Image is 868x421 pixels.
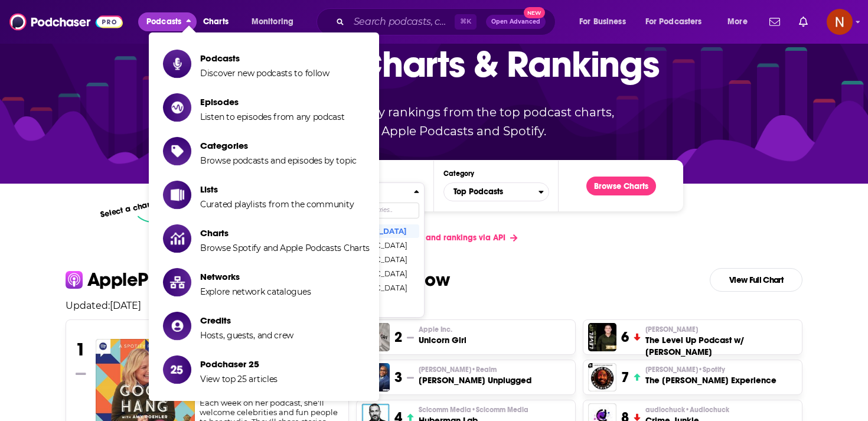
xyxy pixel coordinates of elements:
[195,12,236,31] a: Charts
[419,365,497,374] span: [PERSON_NAME]
[645,405,729,415] p: audiochuck • Audiochuck
[341,223,527,252] a: Get podcast charts and rankings via API
[571,12,641,31] button: open menu
[200,155,357,166] span: Browse podcasts and episodes by topic
[827,9,853,35] img: User Profile
[419,325,466,346] a: Apple Inc.Unicorn Girl
[586,177,656,195] button: Browse Charts
[794,12,812,32] a: Show notifications dropdown
[200,243,370,253] span: Browse Spotify and Apple Podcasts Charts
[419,405,528,415] p: Scicomm Media • Scicomm Media
[486,15,546,29] button: Open AdvancedNew
[200,96,345,107] span: Episodes
[471,406,528,414] span: • Scicomm Media
[524,7,545,18] span: New
[203,14,229,30] span: Charts
[56,300,812,311] p: Updated: [DATE]
[350,233,505,243] span: Get podcast charts and rankings via API
[579,14,626,30] span: For Business
[444,182,539,202] span: Top Podcasts
[765,12,785,32] a: Show notifications dropdown
[66,271,83,288] img: apple Icon
[419,374,531,386] h3: [PERSON_NAME] Unplugged
[200,330,293,341] span: Hosts, guests, and crew
[200,358,278,370] span: Podchaser 25
[200,112,345,122] span: Listen to episodes from any podcast
[200,199,354,210] span: Curated playlists from the community
[419,365,531,386] a: [PERSON_NAME]•Realm[PERSON_NAME] Unplugged
[9,11,123,33] img: Podchaser - Follow, Share and Rate Podcasts
[727,14,748,30] span: More
[200,184,354,195] span: Lists
[645,325,797,358] a: [PERSON_NAME]The Level Up Podcast w/ [PERSON_NAME]
[710,268,802,292] a: View Full Chart
[419,325,466,334] p: Apple Inc.
[200,286,311,297] span: Explore network catalogues
[146,14,181,30] span: Podcasts
[588,363,616,391] img: The Joe Rogan Experience
[645,334,797,358] h3: The Level Up Podcast w/ [PERSON_NAME]
[645,365,776,374] p: Joe Rogan • Spotify
[200,271,311,282] span: Networks
[252,14,293,30] span: Monitoring
[419,365,531,374] p: Mick Hunt • Realm
[138,212,175,223] img: select arrow
[99,199,154,220] p: Select a chart
[719,12,762,31] button: open menu
[645,325,698,334] span: [PERSON_NAME]
[645,374,776,386] h3: The [PERSON_NAME] Experience
[588,323,616,351] img: The Level Up Podcast w/ Paul Alex
[827,9,853,35] span: Logged in as AdelNBM
[698,365,725,374] span: • Spotify
[419,334,466,346] h3: Unicorn Girl
[685,406,729,414] span: • Audiochuck
[138,12,197,31] button: close menu
[827,9,853,35] button: Show profile menu
[200,227,370,239] span: Charts
[200,53,329,64] span: Podcasts
[200,374,278,384] span: View top 25 articles
[645,365,776,386] a: [PERSON_NAME]•SpotifyThe [PERSON_NAME] Experience
[645,325,797,334] p: Paul Alex Espinoza
[638,12,719,31] button: open menu
[455,14,477,30] span: ⌘ K
[328,8,567,35] div: Search podcasts, credits, & more...
[443,182,549,201] button: Categories
[243,12,309,31] button: open menu
[419,405,528,415] span: Scicomm Media
[209,25,660,102] p: Podcast Charts & Rankings
[349,12,455,31] input: Search podcasts, credits, & more...
[491,19,540,25] span: Open Advanced
[87,270,449,289] p: Apple Podcasts Top U.S. Podcasts Right Now
[200,315,293,326] span: Credits
[419,325,452,334] span: Apple Inc.
[200,140,357,151] span: Categories
[621,328,629,346] h3: 6
[645,405,729,415] span: audiochuck
[645,365,725,374] span: [PERSON_NAME]
[76,339,86,360] h3: 1
[200,68,329,79] span: Discover new podcasts to follow
[621,368,629,386] h3: 7
[471,365,497,374] span: • Realm
[231,103,637,141] p: Up-to-date popularity rankings from the top podcast charts, including Apple Podcasts and Spotify.
[645,14,702,30] span: For Podcasters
